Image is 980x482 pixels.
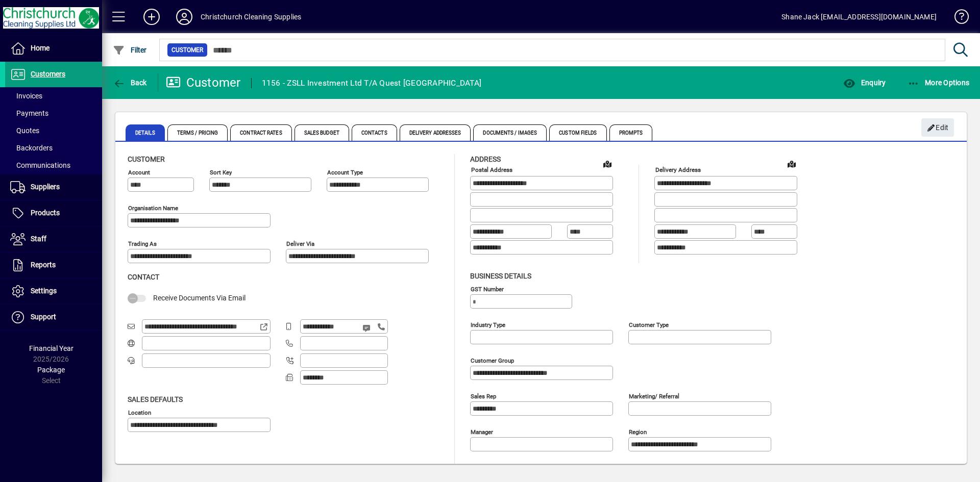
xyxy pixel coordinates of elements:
[629,321,669,328] mat-label: Customer type
[400,124,471,141] span: Delivery Addresses
[31,261,56,269] span: Reports
[171,45,203,55] span: Customer
[947,2,967,35] a: Knowledge Base
[31,313,56,321] span: Support
[609,124,653,141] span: Prompts
[927,119,949,136] span: Edit
[262,75,482,91] div: 1156 - ZSLL Investment Ltd T/A Quest [GEOGRAPHIC_DATA]
[286,240,314,247] mat-label: Deliver via
[128,169,150,176] mat-label: Account
[908,79,970,87] span: More Options
[128,395,183,403] span: Sales defaults
[295,124,349,141] span: Sales Budget
[166,74,241,91] div: Customer
[31,235,46,243] span: Staff
[10,109,48,117] span: Payments
[230,124,291,141] span: Contract Rates
[5,174,102,200] a: Suppliers
[110,41,150,59] button: Filter
[31,70,65,78] span: Customers
[5,105,102,122] a: Payments
[201,9,301,25] div: Christchurch Cleaning Supplies
[113,79,147,87] span: Back
[5,278,102,304] a: Settings
[126,124,165,141] span: Details
[355,316,380,340] button: Send SMS
[471,428,493,435] mat-label: Manager
[10,144,53,152] span: Backorders
[135,8,168,26] button: Add
[841,73,888,92] button: Enquiry
[128,155,165,163] span: Customer
[5,305,102,330] a: Support
[31,287,57,295] span: Settings
[781,9,937,25] div: Shane Jack [EMAIL_ADDRESS][DOMAIN_NAME]
[921,118,954,137] button: Edit
[210,169,232,176] mat-label: Sort key
[5,36,102,61] a: Home
[167,124,228,141] span: Terms / Pricing
[471,285,504,292] mat-label: GST Number
[110,73,150,92] button: Back
[168,8,201,26] button: Profile
[113,46,147,54] span: Filter
[5,157,102,174] a: Communications
[783,156,800,172] a: View on map
[905,73,972,92] button: More Options
[10,92,42,100] span: Invoices
[843,79,886,87] span: Enquiry
[31,44,50,52] span: Home
[549,124,606,141] span: Custom Fields
[128,205,178,212] mat-label: Organisation name
[470,272,531,280] span: Business details
[5,226,102,252] a: Staff
[471,392,496,399] mat-label: Sales rep
[10,126,39,135] span: Quotes
[102,73,158,92] app-page-header-button: Back
[5,200,102,226] a: Products
[629,428,647,435] mat-label: Region
[153,294,246,302] span: Receive Documents Via Email
[629,392,679,399] mat-label: Marketing/ Referral
[5,122,102,139] a: Quotes
[5,139,102,157] a: Backorders
[31,183,60,191] span: Suppliers
[128,240,157,247] mat-label: Trading as
[5,87,102,105] a: Invoices
[10,161,70,169] span: Communications
[128,409,151,416] mat-label: Location
[31,209,60,217] span: Products
[37,366,65,374] span: Package
[470,155,501,163] span: Address
[471,357,514,364] mat-label: Customer group
[327,169,363,176] mat-label: Account Type
[5,252,102,278] a: Reports
[29,344,73,352] span: Financial Year
[471,321,505,328] mat-label: Industry type
[599,156,616,172] a: View on map
[352,124,397,141] span: Contacts
[128,273,159,281] span: Contact
[473,124,547,141] span: Documents / Images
